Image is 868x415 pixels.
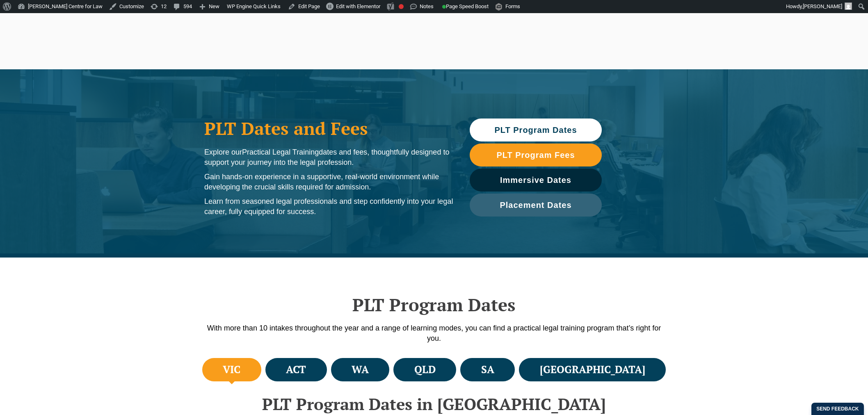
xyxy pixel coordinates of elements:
[500,201,571,209] span: Placement Dates
[204,196,453,217] p: Learn from seasoned legal professionals and step confidently into your legal career, fully equipp...
[494,126,577,134] span: PLT Program Dates
[200,395,668,413] h2: PLT Program Dates in [GEOGRAPHIC_DATA]
[540,363,645,376] h4: [GEOGRAPHIC_DATA]
[204,147,453,168] p: Explore our dates and fees, thoughtfully designed to support your journey into the legal profession.
[204,118,453,139] h1: PLT Dates and Fees
[470,119,602,141] a: PLT Program Dates
[286,363,306,376] h4: ACT
[414,363,436,376] h4: QLD
[223,363,240,376] h4: VIC
[470,144,602,166] a: PLT Program Fees
[496,151,575,159] span: PLT Program Fees
[204,172,453,192] p: Gain hands-on experience in a supportive, real-world environment while developing the crucial ski...
[200,294,668,315] h2: PLT Program Dates
[470,169,602,192] a: Immersive Dates
[200,323,668,344] p: With more than 10 intakes throughout the year and a range of learning modes, you can find a pract...
[242,148,319,156] span: Practical Legal Training
[336,3,380,9] span: Edit with Elementor
[481,363,494,376] h4: SA
[803,3,842,9] span: [PERSON_NAME]
[470,194,602,217] a: Placement Dates
[500,176,571,184] span: Immersive Dates
[399,4,404,9] div: Focus keyphrase not set
[352,363,369,376] h4: WA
